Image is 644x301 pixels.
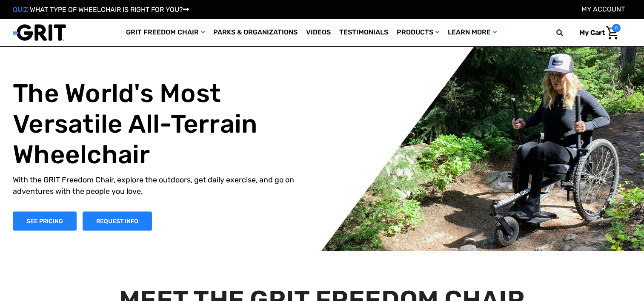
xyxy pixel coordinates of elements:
[13,211,77,230] a: Shop Now
[612,24,621,32] span: 0
[13,174,313,197] p: With the GRIT Freedom Chair, explore the outdoors, get daily exercise, and go on adventures with ...
[209,19,302,46] a: Parks & Organizations
[13,24,66,41] img: GRIT All-Terrain Wheelchair and Mobility Equipment
[392,19,444,46] a: Products
[302,19,335,46] a: Videos
[579,28,605,37] span: My Cart
[573,24,621,42] a: Cart with 0 items
[13,78,313,170] h1: The World's Most Versatile All-Terrain Wheelchair
[606,26,618,40] img: Cart
[560,24,573,42] input: Search
[13,6,30,14] span: QUIZ:
[83,211,152,230] a: Slide number 1, Request Information
[335,19,392,46] a: Testimonials
[581,5,625,13] a: Account
[444,19,501,46] a: Learn More
[13,6,189,14] a: QUIZ:WHAT TYPE OF WHEELCHAIR IS RIGHT FOR YOU?
[122,19,209,46] a: GRIT Freedom Chair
